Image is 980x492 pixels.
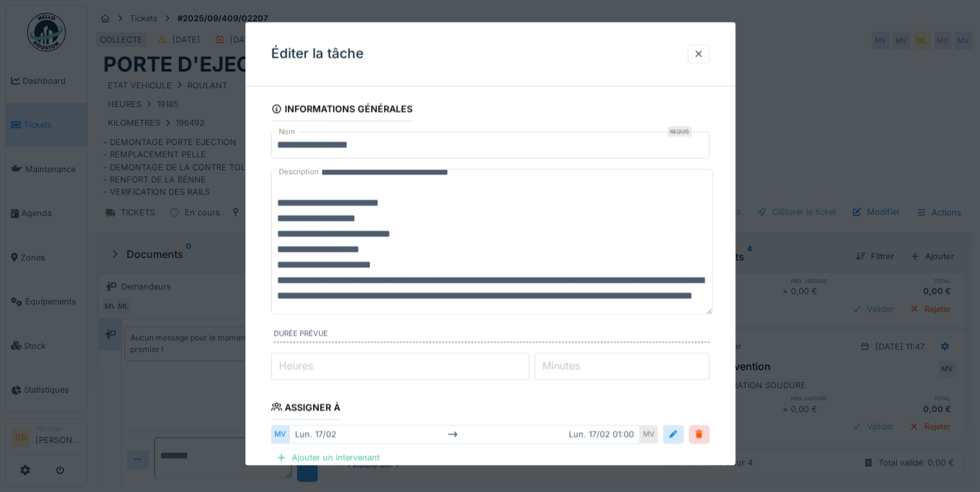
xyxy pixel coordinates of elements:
[276,358,316,373] label: Heures
[274,328,709,342] label: Durée prévue
[540,358,582,373] label: Minutes
[271,425,289,444] div: MV
[289,425,640,444] div: lun. 17/02 lun. 17/02 01:00
[668,126,691,137] div: Requis
[271,449,385,466] div: Ajouter un intervenant
[271,398,341,420] div: Assigner à
[271,46,363,62] h3: Éditer la tâche
[276,126,298,137] label: Nom
[271,99,413,121] div: Informations générales
[276,164,322,180] label: Description
[640,425,658,444] div: MV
